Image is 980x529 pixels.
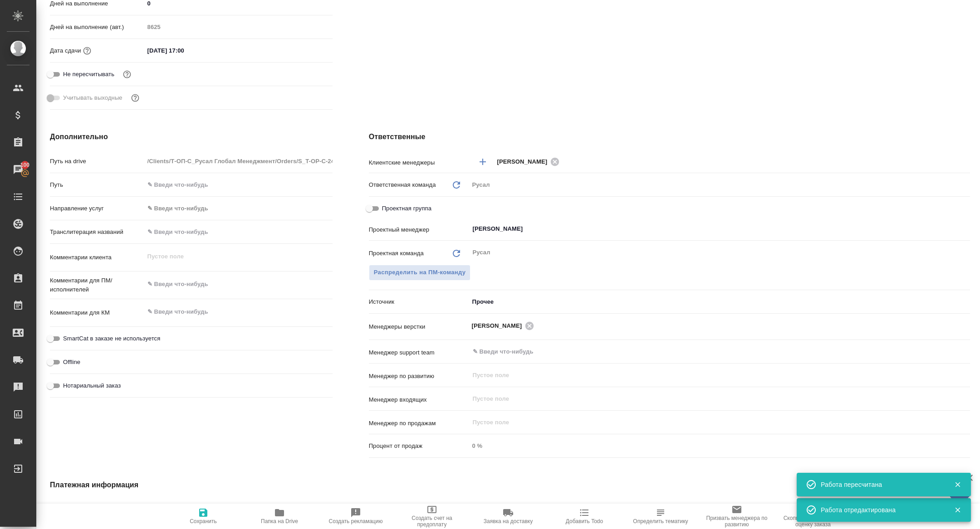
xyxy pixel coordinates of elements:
[144,201,333,216] div: ✎ Введи что-нибудь
[374,267,466,278] span: Распределить на ПМ-команду
[190,518,217,524] span: Сохранить
[369,297,469,306] p: Источник
[50,276,144,294] p: Комментарии для ПМ/исполнителей
[15,160,35,170] span: 100
[965,351,967,353] button: Open
[129,92,141,104] button: Выбери, если сб и вс нужно считать рабочими днями для выполнения заказа.
[469,439,970,452] input: Пустое поле
[497,156,563,167] div: [PERSON_NAME]
[821,505,941,514] div: Работа отредактирована
[144,225,333,238] input: ✎ Введи что-нибудь
[497,157,553,166] span: [PERSON_NAME]
[394,504,470,529] button: Создать счет на предоплату
[121,68,133,80] button: Включи, если не хочешь, чтобы указанная дата сдачи изменилась после переставления заказа в 'Подтв...
[261,518,298,524] span: Папка на Drive
[165,504,241,529] button: Сохранить
[369,442,469,451] p: Процент от продаж
[369,419,469,428] p: Менеджер по продажам
[472,346,937,357] input: ✎ Введи что-нибудь
[546,504,622,529] button: Добавить Todo
[382,204,431,213] span: Проектная группа
[369,180,436,189] p: Ответственная команда
[50,23,144,32] p: Дней на выполнение (авт.)
[329,518,383,524] span: Создать рекламацию
[50,157,144,166] p: Путь на drive
[369,158,469,167] p: Клиентские менеджеры
[470,504,546,529] button: Заявка на доставку
[50,204,144,213] p: Направление услуг
[780,515,846,528] span: Скопировать ссылку на оценку заказа
[369,348,469,357] p: Менеджер support team
[63,70,114,79] span: Не пересчитывать
[472,321,528,330] span: [PERSON_NAME]
[144,178,333,191] input: ✎ Введи что-нибудь
[50,46,81,55] p: Дата сдачи
[472,393,949,404] input: Пустое поле
[369,372,469,381] p: Менеджер по развитию
[63,358,80,367] span: Offline
[965,325,967,327] button: Open
[472,370,949,381] input: Пустое поле
[948,480,967,489] button: Закрыть
[472,151,494,173] button: Добавить менеджера
[369,225,469,234] p: Проектный менеджер
[63,381,121,390] span: Нотариальный заказ
[147,204,322,213] div: ✎ Введи что-нибудь
[144,44,224,57] input: ✎ Введи что-нибудь
[369,265,471,281] span: В заказе уже есть ответственный ПМ или ПМ группа
[241,504,318,529] button: Папка на Drive
[369,131,970,142] h4: Ответственные
[369,249,424,258] p: Проектная команда
[50,308,144,317] p: Комментарии для КМ
[81,45,93,57] button: Если добавить услуги и заполнить их объемом, то дата рассчитается автоматически
[63,93,122,102] span: Учитывать выходные
[775,504,851,529] button: Скопировать ссылку на оценку заказа
[699,504,775,529] button: Призвать менеджера по развитию
[566,518,603,524] span: Добавить Todo
[318,504,394,529] button: Создать рекламацию
[472,320,537,331] div: [PERSON_NAME]
[821,480,941,489] div: Работа пересчитана
[469,294,970,310] div: Прочее
[965,228,967,230] button: Open
[472,417,949,428] input: Пустое поле
[369,322,469,331] p: Менеджеры верстки
[369,265,471,281] button: Распределить на ПМ-команду
[965,161,967,163] button: Open
[50,253,144,262] p: Комментарии клиента
[63,334,160,343] span: SmartCat в заказе не используется
[144,20,333,34] input: Пустое поле
[369,395,469,404] p: Менеджер входящих
[50,480,651,490] h4: Платежная информация
[704,515,769,528] span: Призвать менеджера по развитию
[50,228,144,237] p: Транслитерация названий
[948,506,967,514] button: Закрыть
[50,131,333,142] h4: Дополнительно
[50,180,144,189] p: Путь
[622,504,699,529] button: Определить тематику
[144,502,333,517] div: RUB
[399,515,465,528] span: Создать счет на предоплату
[484,518,533,524] span: Заявка на доставку
[469,177,970,193] div: Русал
[144,155,333,168] input: Пустое поле
[2,158,34,181] a: 100
[633,518,688,524] span: Определить тематику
